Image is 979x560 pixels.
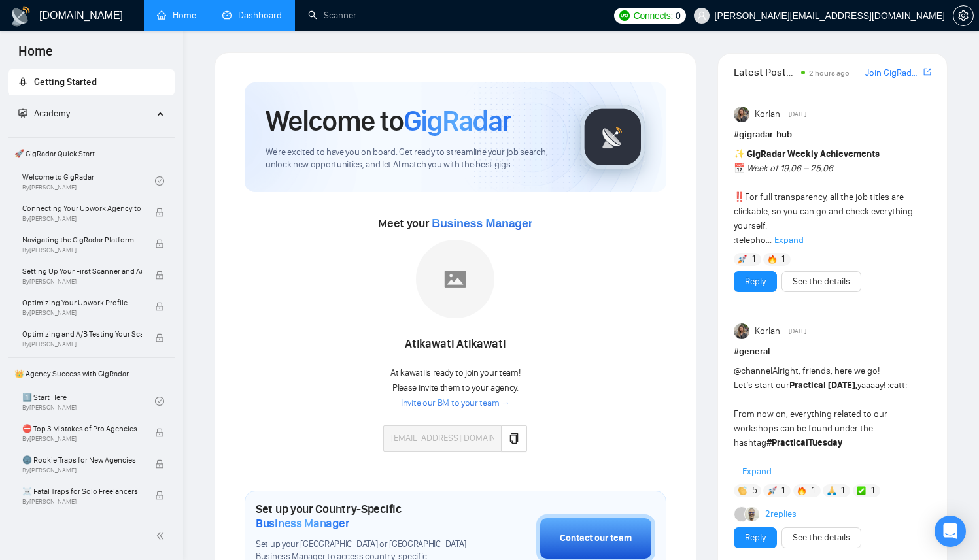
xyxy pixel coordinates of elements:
span: Home [8,42,63,69]
span: By [PERSON_NAME] [22,498,142,506]
img: gigradar-logo.png [580,105,645,170]
img: ✅ [857,486,866,495]
span: Setting Up Your First Scanner and Auto-Bidder [22,265,142,278]
span: Expand [774,235,804,246]
span: We're excited to have you on board. Get ready to streamline your job search, unlock new opportuni... [266,146,559,171]
span: 2 hours ago [809,69,850,78]
span: [DATE] [789,108,806,120]
span: [DATE] [789,325,806,337]
span: fund-projection-screen [18,108,27,118]
img: Uzo Okafor [745,507,759,521]
span: Korlan [755,107,780,122]
span: Optimizing Your Upwork Profile [22,296,142,309]
span: Alright, friends, here we go! Let’s start our yaaaay! :catt: From now on, everything related to o... [734,365,907,477]
span: lock [155,271,164,280]
span: 👑 Agency Success with GigRadar [9,361,173,387]
span: 5 [752,484,757,497]
span: 1 [781,484,785,497]
em: Week of 19.06 – 25.06 [747,163,833,174]
li: Getting Started [8,69,175,95]
span: 1 [871,484,874,497]
h1: Welcome to [266,103,511,139]
span: By [PERSON_NAME] [22,467,142,474]
span: By [PERSON_NAME] [22,435,142,443]
img: Korlan [734,323,749,339]
span: export [923,67,931,77]
span: lock [155,491,164,500]
span: ✨ [734,148,745,159]
button: Reply [734,527,777,548]
img: upwork-logo.png [619,10,630,21]
strong: Practical [DATE], [789,380,857,391]
span: Connects: [634,8,673,23]
img: placeholder.png [416,240,494,318]
a: Welcome to GigRadarBy[PERSON_NAME] [22,167,155,195]
span: ‼️ [734,191,745,203]
div: Contact our team [560,531,632,546]
h1: # gigradar-hub [734,127,931,142]
a: homeHome [157,10,196,21]
span: 🚀 GigRadar Quick Start [9,140,173,167]
img: 🔥 [768,255,777,264]
span: Getting Started [34,76,97,88]
a: Invite our BM to your team → [401,397,510,410]
span: lock [155,459,164,469]
button: See the details [781,527,861,548]
span: Atikawati is ready to join your team! [390,367,520,378]
span: 1 [841,484,844,497]
a: Reply [745,274,766,289]
span: ⛔ Top 3 Mistakes of Pro Agencies [22,422,142,435]
span: Academy [34,108,70,119]
span: lock [155,302,164,311]
button: See the details [781,271,861,292]
a: Join GigRadar Slack Community [865,66,921,80]
span: user [697,11,706,20]
span: setting [953,10,973,21]
img: logo [10,6,31,27]
span: ☠️ Fatal Traps for Solo Freelancers [22,485,142,498]
img: 🚀 [738,255,747,264]
span: double-left [156,529,169,542]
a: Reply [745,531,766,545]
span: Latest Posts from the GigRadar Community [734,64,798,80]
h1: # general [734,344,931,359]
span: lock [155,208,164,217]
img: 🚀 [768,486,777,495]
span: Meet your [378,216,532,231]
span: Optimizing and A/B Testing Your Scanner for Better Results [22,327,142,340]
span: By [PERSON_NAME] [22,340,142,348]
a: See the details [793,274,850,289]
span: Expand [742,466,772,477]
span: 🌚 Rookie Traps for New Agencies [22,453,142,467]
span: @channel [734,365,772,376]
span: 1 [752,253,755,266]
span: lock [155,333,164,342]
div: Atikawati Atikawati [383,333,527,355]
span: GigRadar [404,103,511,139]
span: Business Manager [256,516,349,531]
span: copy [509,433,519,444]
a: 1️⃣ Start HereBy[PERSON_NAME] [22,387,155,416]
img: 🔥 [797,486,806,495]
a: searchScanner [308,10,356,21]
span: For full transparency, all the job titles are clickable, so you can go and check everything yours... [734,148,913,246]
span: By [PERSON_NAME] [22,278,142,286]
span: lock [155,239,164,248]
span: rocket [18,77,27,86]
img: 🙏 [827,486,836,495]
button: Reply [734,271,777,292]
span: 📅 [734,163,745,174]
img: 👏 [738,486,747,495]
div: Open Intercom Messenger [935,516,966,547]
span: By [PERSON_NAME] [22,309,142,317]
span: Business Manager [432,217,532,230]
h1: Set up your Country-Specific [256,502,471,531]
span: 0 [676,8,681,23]
a: setting [953,10,974,21]
a: See the details [793,531,850,545]
span: lock [155,428,164,437]
a: 2replies [765,508,797,521]
strong: GigRadar Weekly Achievements [747,148,880,159]
a: export [923,66,931,78]
span: Please invite them to your agency. [392,382,519,393]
